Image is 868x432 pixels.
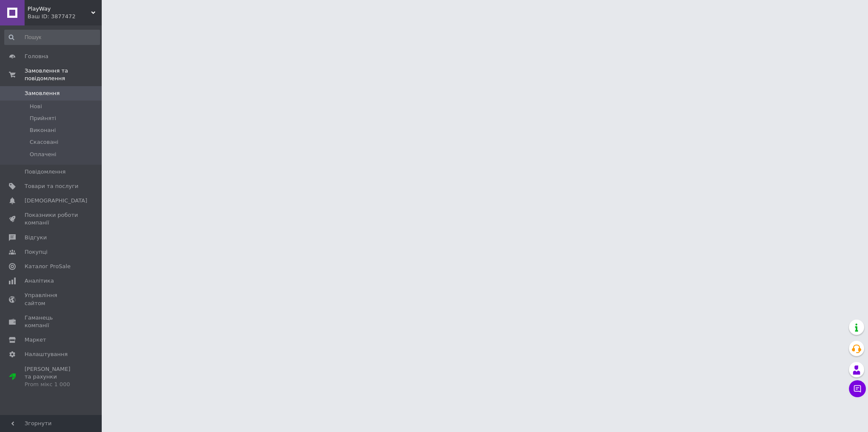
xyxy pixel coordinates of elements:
span: Товари та послуги [25,182,78,190]
span: Налаштування [25,351,68,358]
span: Замовлення та повідомлення [25,67,102,82]
span: Аналітика [25,277,54,285]
input: Пошук [4,30,100,45]
span: [DEMOGRAPHIC_DATA] [25,197,87,205]
span: Каталог ProSale [25,263,70,270]
span: [PERSON_NAME] та рахунки [25,365,78,389]
span: Гаманець компанії [25,314,78,329]
span: Відгуки [25,234,47,241]
span: Замовлення [25,90,60,97]
span: Маркет [25,336,46,344]
div: Ваш ID: 3877472 [28,13,102,20]
span: Показники роботи компанії [25,211,78,227]
span: Управління сайтом [25,292,78,307]
span: PlayWay [28,5,91,13]
span: Покупці [25,248,47,256]
span: Головна [25,53,48,60]
span: Оплачені [30,151,56,158]
span: Повідомлення [25,168,66,176]
span: Виконані [30,126,56,134]
button: Чат з покупцем [849,380,866,397]
span: Скасовані [30,138,58,146]
div: Prom мікс 1 000 [25,381,78,388]
span: Прийняті [30,115,56,122]
span: Нові [30,103,42,110]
